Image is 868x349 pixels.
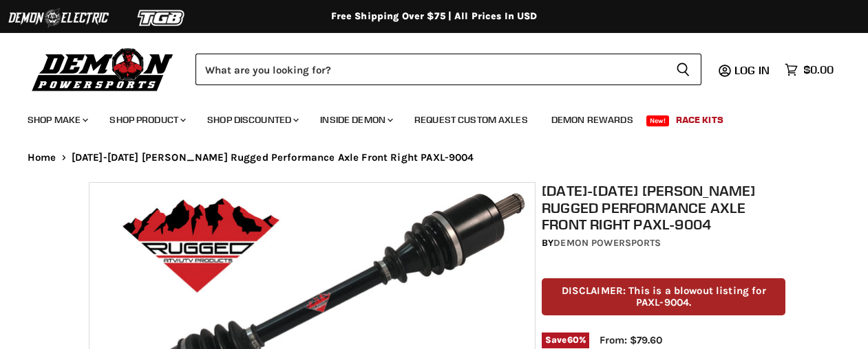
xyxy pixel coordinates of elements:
img: Demon Powersports [28,45,178,93]
button: Search [665,54,701,85]
img: TGB Logo 2 [110,5,213,31]
a: Shop Make [17,106,96,134]
span: 60 [567,335,579,345]
a: Demon Rewards [541,106,644,134]
span: New! [646,115,670,126]
a: Demon Powersports [553,237,661,249]
p: DISCLAIMER: This is a blowout listing for PAXL-9004. [542,278,785,316]
a: Request Custom Axles [404,106,538,134]
a: Shop Product [99,106,194,134]
a: Log in [728,64,778,76]
span: $0.00 [803,63,834,76]
a: Inside Demon [310,106,401,134]
span: From: $79.60 [600,334,662,346]
h1: [DATE]-[DATE] [PERSON_NAME] Rugged Performance Axle Front Right PAXL-9004 [542,182,785,233]
span: [DATE]-[DATE] [PERSON_NAME] Rugged Performance Axle Front Right PAXL-9004 [72,152,474,164]
a: Race Kits [666,106,734,134]
img: Demon Electric Logo 2 [7,5,110,31]
a: Shop Discounted [197,106,307,134]
a: $0.00 [778,60,840,80]
input: Search [195,54,665,85]
span: Save % [542,333,589,348]
a: Home [28,152,56,164]
ul: Main menu [17,100,830,134]
div: by [542,236,785,251]
span: Log in [734,63,770,77]
form: Product [195,54,701,85]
